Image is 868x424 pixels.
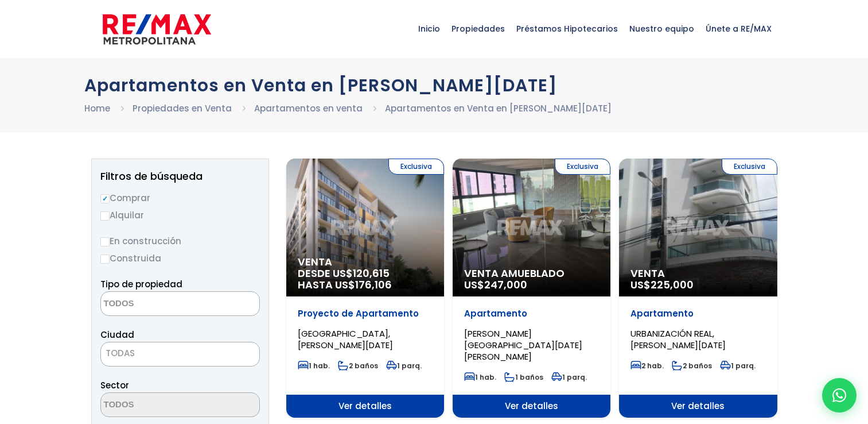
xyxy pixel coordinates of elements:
[388,159,444,175] span: Exclusiva
[353,266,390,280] span: 120,615
[84,102,110,114] a: Home
[298,268,433,291] span: DESDE US$
[630,277,694,292] span: US$
[464,277,527,292] span: US$
[464,268,599,279] span: Venta Amueblado
[100,329,134,341] span: Ciudad
[100,255,110,264] input: Construida
[720,361,756,371] span: 1 parq.
[446,11,511,46] span: Propiedades
[100,237,110,246] input: En construcción
[630,361,664,371] span: 2 hab.
[298,361,330,371] span: 1 hab.
[453,159,610,418] a: Exclusiva Venta Amueblado US$247,000 Apartamento [PERSON_NAME][GEOGRAPHIC_DATA][DATE][PERSON_NAME...
[101,292,212,317] textarea: Search
[630,308,765,319] p: Apartamento
[651,277,694,292] span: 225,000
[101,345,259,361] span: TODAS
[484,277,527,292] span: 247,000
[106,347,135,359] span: TODAS
[619,395,777,418] span: Ver detalles
[286,395,444,418] span: Ver detalles
[100,251,260,265] label: Construida
[298,327,393,351] span: [GEOGRAPHIC_DATA], [PERSON_NAME][DATE]
[100,379,129,391] span: Sector
[84,75,784,95] h1: Apartamentos en Venta en [PERSON_NAME][DATE]
[551,372,587,382] span: 1 parq.
[355,277,392,292] span: 176,106
[630,268,765,279] span: Venta
[100,194,110,203] input: Comprar
[412,11,446,46] span: Inicio
[338,361,378,371] span: 2 baños
[511,11,624,46] span: Préstamos Hipotecarios
[100,191,260,205] label: Comprar
[619,159,777,418] a: Exclusiva Venta US$225,000 Apartamento URBANIZACIÓN REAL, [PERSON_NAME][DATE] 2 hab. 2 baños 1 pa...
[464,372,496,382] span: 1 hab.
[722,159,777,175] span: Exclusiva
[630,327,726,351] span: URBANIZACIÓN REAL, [PERSON_NAME][DATE]
[254,102,363,114] a: Apartamentos en venta
[286,159,444,418] a: Exclusiva Venta DESDE US$120,615 HASTA US$176,106 Proyecto de Apartamento [GEOGRAPHIC_DATA], [PER...
[385,101,612,115] li: Apartamentos en Venta en [PERSON_NAME][DATE]
[624,11,700,46] span: Nuestro equipo
[464,308,599,319] p: Apartamento
[100,171,260,182] h2: Filtros de búsqueda
[100,208,260,222] label: Alquilar
[504,372,543,382] span: 1 baños
[298,256,433,268] span: Venta
[100,234,260,248] label: En construcción
[103,12,211,47] img: remax-metropolitana-logo
[464,327,582,363] span: [PERSON_NAME][GEOGRAPHIC_DATA][DATE][PERSON_NAME]
[672,361,712,371] span: 2 baños
[298,279,433,291] span: HASTA US$
[101,393,212,418] textarea: Search
[700,11,777,46] span: Únete a RE/MAX
[133,102,232,114] a: Propiedades en Venta
[100,278,182,290] span: Tipo de propiedad
[100,342,260,367] span: TODAS
[386,361,422,371] span: 1 parq.
[100,211,110,221] input: Alquilar
[555,159,610,175] span: Exclusiva
[298,308,433,319] p: Proyecto de Apartamento
[453,395,610,418] span: Ver detalles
